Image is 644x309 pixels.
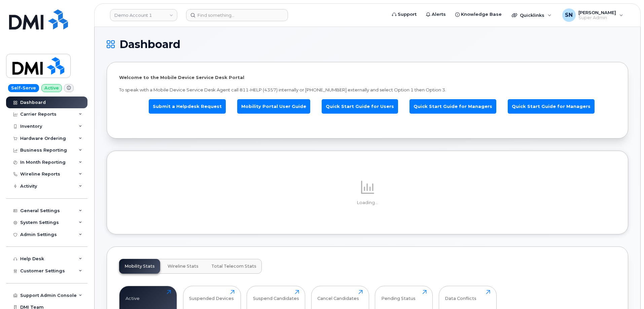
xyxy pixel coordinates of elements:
div: Pending Status [381,290,416,301]
div: Cancel Candidates [317,290,359,301]
div: Suspended Devices [189,290,234,301]
a: Submit a Helpdesk Request [149,99,226,114]
p: Welcome to the Mobile Device Service Desk Portal [119,74,616,81]
span: Dashboard [119,39,180,49]
div: Data Conflicts [445,290,476,301]
p: To speak with a Mobile Device Service Desk Agent call 811-HELP (4357) internally or [PHONE_NUMBER... [119,87,616,93]
span: Wireline Stats [168,264,199,269]
a: Quick Start Guide for Users [322,99,398,114]
p: Loading... [119,200,616,206]
a: Quick Start Guide for Managers [508,99,595,114]
a: Mobility Portal User Guide [237,99,310,114]
div: Suspend Candidates [253,290,299,301]
a: Quick Start Guide for Managers [409,99,496,114]
div: Active [126,290,140,301]
span: Total Telecom Stats [211,264,256,269]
